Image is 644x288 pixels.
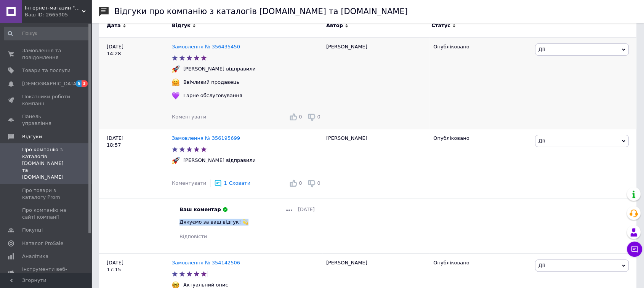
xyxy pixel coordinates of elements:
[4,27,90,40] input: Пошук
[326,22,343,29] span: Автор
[433,259,529,266] div: Опубліковано
[299,114,302,120] span: 0
[25,5,82,11] span: Інтернет-магазин "OpenSalon"
[181,92,244,99] div: Гарне обслуговування
[298,206,315,213] span: [DATE]
[114,7,408,16] h1: Відгуки про компанію з каталогів [DOMAIN_NAME] та [DOMAIN_NAME]
[322,37,429,129] div: [PERSON_NAME]
[172,157,179,164] img: :rocket:
[22,47,70,61] span: Замовлення та повідомлення
[172,135,240,141] a: Замовлення № 356195699
[107,22,121,29] span: Дата
[25,11,91,18] div: Ваш ID: 2665905
[433,43,529,50] div: Опубліковано
[172,65,179,73] img: :rocket:
[214,179,250,187] div: 1Сховати
[181,79,241,86] div: Ввічливий продавець
[22,93,70,107] span: Показники роботи компанії
[99,37,172,129] div: [DATE] 14:28
[172,114,206,120] div: Коментувати
[172,92,179,99] img: :purple_heart:
[172,44,240,50] a: Замовлення № 356435450
[538,138,545,144] span: Дії
[181,157,258,164] div: [PERSON_NAME] відправили
[322,129,429,253] div: [PERSON_NAME]
[172,180,206,187] div: Коментувати
[172,114,206,120] span: Коментувати
[172,78,179,86] img: :hugging_face:
[229,180,250,186] span: Сховати
[22,253,48,260] span: Аналітика
[224,180,227,186] span: 1
[172,22,191,29] span: Відгук
[22,146,70,181] span: Про компанію з каталогів [DOMAIN_NAME] та [DOMAIN_NAME]
[22,113,70,127] span: Панель управління
[22,240,63,247] span: Каталог ProSale
[627,242,642,257] button: Чат з покупцем
[22,187,70,201] span: Про товари з каталогу Prom
[22,227,43,234] span: Покупці
[22,207,70,221] span: Про компанію на сайті компанії
[179,233,207,240] div: Відповісти
[179,234,207,239] span: Відповісти
[172,260,240,266] a: Замовлення № 354142506
[22,67,70,74] span: Товари та послуги
[181,66,258,72] div: [PERSON_NAME] відправили
[299,180,302,186] span: 0
[99,129,172,253] div: [DATE] 18:57
[431,22,450,29] span: Статус
[317,180,320,186] span: 0
[172,180,206,186] span: Коментувати
[179,206,221,213] span: Ваш коментар
[82,80,88,87] span: 3
[433,135,529,142] div: Опубліковано
[317,114,320,120] span: 0
[22,80,78,87] span: [DEMOGRAPHIC_DATA]
[538,46,545,52] span: Дії
[179,219,248,225] span: Дякуємо за ваш відгук! 💫
[538,262,545,268] span: Дії
[22,133,42,140] span: Відгуки
[76,80,82,87] span: 5
[22,266,70,280] span: Інструменти веб-майстра та SEO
